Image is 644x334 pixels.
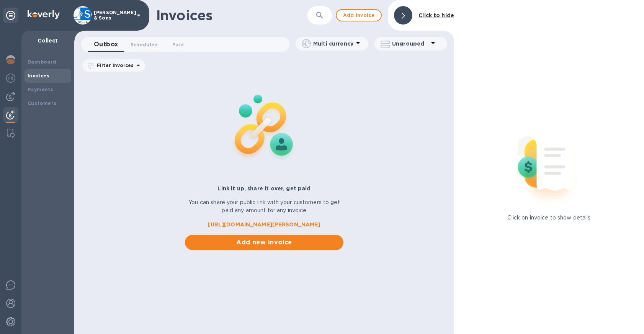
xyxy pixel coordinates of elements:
div: Unpin categories [3,8,18,23]
b: Customers [28,100,57,106]
b: Payments [28,87,53,92]
p: Link it up, share it over, get paid [185,185,343,192]
span: Outbox [94,39,118,50]
p: [PERSON_NAME] & Sons [94,10,132,21]
span: Paid [172,41,184,49]
b: Invoices [28,73,49,79]
b: [URL][DOMAIN_NAME][PERSON_NAME] [208,221,320,228]
img: Logo [28,10,60,19]
span: Add invoice [343,11,375,20]
span: Add new invoice [191,238,337,247]
img: Foreign exchange [6,74,15,83]
span: Scheduled [131,41,158,49]
p: Collect [28,37,68,44]
a: [URL][DOMAIN_NAME][PERSON_NAME] [185,221,343,229]
button: Add new invoice [185,235,343,250]
p: You can share your public link with your customers to get paid any amount for any invoice [185,198,343,214]
h1: Invoices [156,7,212,23]
p: Click on invoice to show details [507,214,590,222]
p: Filter Invoices [94,62,134,69]
button: Add invoice [336,9,382,21]
b: Dashboard [28,59,57,65]
b: Click to hide [418,12,454,18]
p: Multi currency [313,40,353,47]
p: Ungrouped [392,40,428,47]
